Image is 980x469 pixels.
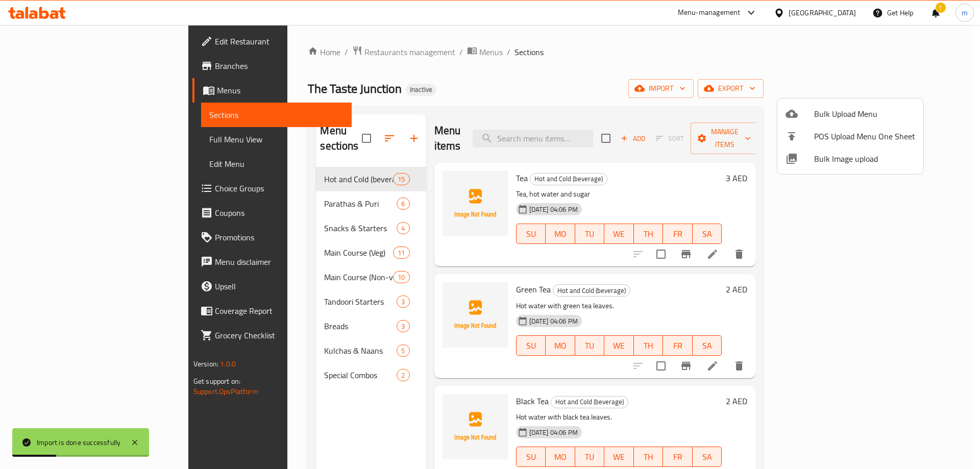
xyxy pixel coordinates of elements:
[814,130,915,142] span: POS Upload Menu One Sheet
[814,108,915,120] span: Bulk Upload Menu
[814,153,915,165] span: Bulk Image upload
[777,125,923,147] li: POS Upload Menu One Sheet
[777,103,923,125] li: Upload bulk menu
[37,437,120,448] div: Import is done successfully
